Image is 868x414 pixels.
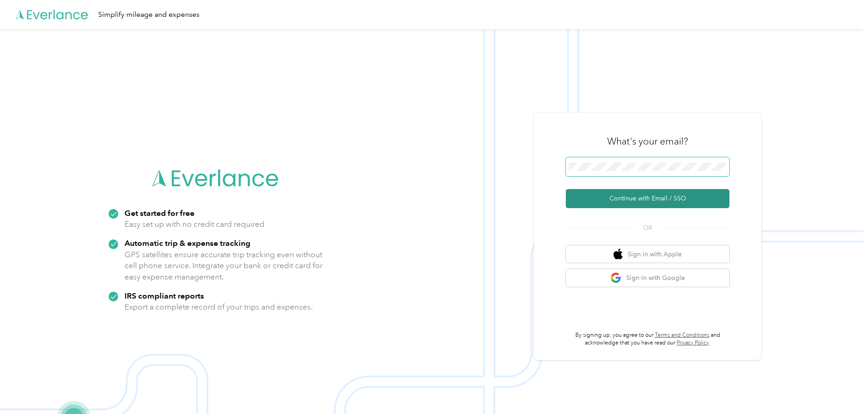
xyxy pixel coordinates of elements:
[566,331,729,347] p: By signing up, you agree to our and acknowledge that you have read our .
[98,9,200,20] div: Simplify mileage and expenses
[614,249,623,260] img: apple logo
[125,301,313,313] p: Export a complete record of your trips and expenses.
[566,269,729,287] button: google logoSign in with Google
[566,245,729,263] button: apple logoSign in with Apple
[610,272,622,284] img: google logo
[125,219,264,230] p: Easy set up with no credit card required
[607,135,688,148] h3: What's your email?
[125,249,323,283] p: GPS satellites ensure accurate trip tracking even without cell phone service. Integrate your bank...
[125,291,204,300] strong: IRS compliant reports
[677,339,709,346] a: Privacy Policy
[125,238,250,248] strong: Automatic trip & expense tracking
[125,208,195,218] strong: Get started for free
[655,332,709,339] a: Terms and Conditions
[566,189,729,208] button: Continue with Email / SSO
[632,223,663,233] span: OR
